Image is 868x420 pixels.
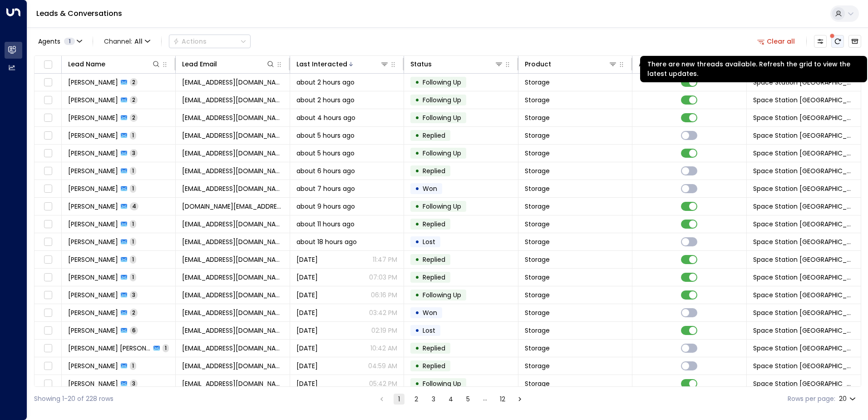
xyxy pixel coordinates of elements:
div: … [480,394,491,405]
button: page 1 [394,394,404,405]
span: All [134,38,143,45]
span: Storage [525,131,550,140]
span: Space Station Doncaster [753,344,854,353]
span: Storage [525,361,550,370]
span: Toggle select row [42,165,54,177]
span: Space Station Doncaster [753,273,854,282]
div: • [415,163,419,179]
span: Toggle select row [42,325,54,336]
div: There are new threads available. Refresh the grid to view the latest updates. [640,56,867,82]
span: Yesterday [296,308,318,317]
div: • [415,323,419,338]
span: 1 [163,344,169,352]
div: Showing 1-20 of 228 rows [34,394,113,404]
div: • [415,234,419,250]
span: Nidhitha Prabhu [68,202,118,211]
span: about 18 hours ago [296,237,357,246]
span: 1 [130,238,136,245]
span: Replied [423,255,445,264]
span: Storage [525,149,550,158]
span: Annabella1000@hotmail.com [182,344,283,353]
span: Aishwarya Joshi [68,379,118,388]
div: • [415,75,419,90]
span: Toggle select row [42,307,54,319]
span: about 9 hours ago [296,202,355,211]
span: Toggle select row [42,130,54,141]
span: Agents [38,38,60,45]
span: Toggle select row [42,183,54,195]
p: 02:19 PM [371,326,397,335]
span: Space Station Doncaster [753,131,854,140]
span: 1 [64,38,75,45]
span: 4 [130,202,138,210]
span: Space Station Doncaster [753,113,854,122]
span: There are new threads available. Refresh the grid to view the latest updates. [831,35,844,48]
nav: pagination navigation [376,393,526,405]
span: Lost [423,326,435,335]
span: Yesterday [296,255,318,264]
div: • [415,358,419,374]
div: • [415,270,419,285]
span: 1 [130,167,136,175]
p: 06:16 PM [371,290,397,300]
span: historyobsessedturtle@gmail.com [182,166,283,175]
div: 20 [839,392,858,405]
span: Space Station Doncaster [753,149,854,158]
span: Drew Westcott [68,326,118,335]
div: Product [525,59,617,70]
span: Toggle select row [42,254,54,265]
button: Go to next page [514,394,525,405]
span: 3 [130,291,138,299]
span: Replied [423,220,445,229]
div: • [415,376,419,391]
span: 2 [130,78,138,86]
div: Actions [173,37,207,45]
span: Lost [423,237,435,246]
div: • [415,145,419,161]
span: tiawilkins@gmail.com [182,78,283,87]
span: Space Station Doncaster [753,166,854,175]
span: about 11 hours ago [296,220,355,229]
span: Space Station Doncaster [753,184,854,193]
span: Toggle select row [42,272,54,283]
div: Lead Name [68,59,161,70]
button: Archived Leads [848,35,861,48]
div: Lead Email [182,59,275,70]
span: woodsforthetrees@gmail.com [182,308,283,317]
span: Charlotte Roberts [68,166,118,175]
button: Go to page 3 [428,394,439,405]
button: Go to page 2 [411,394,422,405]
div: • [415,340,419,356]
div: • [415,110,419,125]
span: hannah16barber@hotmail.co.uk [182,184,283,193]
a: Leads & Conversations [36,8,122,19]
span: Storage [525,184,550,193]
div: Last Interacted [296,59,347,70]
span: Following Up [423,149,461,158]
span: Glen Thorpe [68,361,118,370]
span: Yesterday [296,290,318,300]
span: Storage [525,95,550,105]
p: 11:47 PM [373,255,397,264]
span: Toggle select row [42,378,54,390]
span: Storage [525,379,550,388]
span: perry_mcshane@hotmail.co.uk [182,95,283,105]
span: about 2 hours ago [296,78,355,87]
label: Rows per page: [788,394,835,404]
div: • [415,252,419,267]
span: Space Station Doncaster [753,202,854,211]
span: Yesterday [296,273,318,282]
span: Storage [525,202,550,211]
button: Channel:All [100,35,154,48]
span: Won [423,184,437,193]
span: Storage [525,78,550,87]
span: wurzel76@hotmail.com [182,149,283,158]
span: about 2 hours ago [296,95,355,105]
span: Space Station Doncaster [753,237,854,246]
span: Donna Alcock [68,273,118,282]
span: Rik Bart [68,113,118,122]
span: Toggle select row [42,343,54,354]
span: Storage [525,220,550,229]
span: Storage [525,113,550,122]
span: Channel: [100,35,154,48]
